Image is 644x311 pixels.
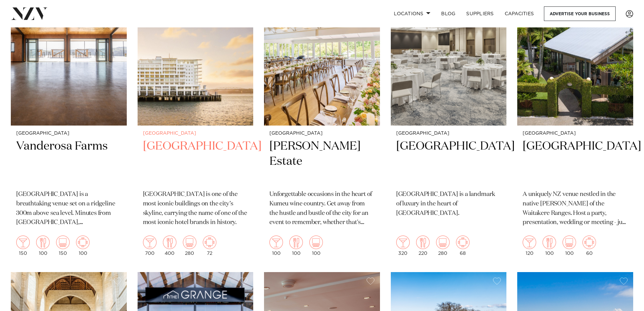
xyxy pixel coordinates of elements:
img: meeting.png [582,236,596,249]
p: [GEOGRAPHIC_DATA] is a breathtaking venue set on a ridgeline 300m above sea level. Minutes from [... [16,190,121,228]
img: theatre.png [56,236,70,249]
img: dining.png [36,236,50,249]
img: meeting.png [76,236,90,249]
div: 100 [563,236,576,256]
div: 60 [582,236,596,256]
div: 400 [163,236,176,256]
div: 100 [543,236,556,256]
div: 120 [523,236,536,256]
img: dining.png [416,236,430,249]
div: 100 [76,236,90,256]
a: Advertise your business [544,6,616,21]
small: [GEOGRAPHIC_DATA] [269,131,375,136]
img: cocktail.png [269,236,283,249]
div: 150 [56,236,70,256]
img: dining.png [163,236,176,249]
p: A uniquely NZ venue nestled in the native [PERSON_NAME] of the Waitakere Ranges. Host a party, pr... [523,190,628,228]
img: theatre.png [183,236,196,249]
div: 150 [16,236,30,256]
img: nzv-logo.png [11,7,48,20]
small: [GEOGRAPHIC_DATA] [16,131,121,136]
div: 100 [269,236,283,256]
div: 72 [203,236,216,256]
a: SUPPLIERS [461,6,499,21]
small: [GEOGRAPHIC_DATA] [396,131,501,136]
img: dining.png [543,236,556,249]
h2: [GEOGRAPHIC_DATA] [523,139,628,184]
a: Capacities [499,6,540,21]
div: 68 [456,236,470,256]
h2: [GEOGRAPHIC_DATA] [143,139,248,184]
small: [GEOGRAPHIC_DATA] [143,131,248,136]
div: 100 [289,236,303,256]
img: cocktail.png [523,236,536,249]
div: 220 [416,236,430,256]
img: theatre.png [563,236,576,249]
img: cocktail.png [396,236,410,249]
h2: [PERSON_NAME] Estate [269,139,375,184]
a: Locations [388,6,436,21]
div: 320 [396,236,410,256]
p: [GEOGRAPHIC_DATA] is a landmark of luxury in the heart of [GEOGRAPHIC_DATA]. [396,190,501,218]
img: dining.png [289,236,303,249]
div: 700 [143,236,157,256]
a: BLOG [436,6,461,21]
img: cocktail.png [143,236,157,249]
h2: [GEOGRAPHIC_DATA] [396,139,501,184]
img: theatre.png [309,236,323,249]
h2: Vanderosa Farms [16,139,121,184]
small: [GEOGRAPHIC_DATA] [523,131,628,136]
img: meeting.png [203,236,216,249]
div: 100 [309,236,323,256]
div: 100 [36,236,50,256]
div: 280 [436,236,450,256]
img: cocktail.png [16,236,30,249]
p: [GEOGRAPHIC_DATA] is one of the most iconic buildings on the city’s skyline, carrying the name of... [143,190,248,228]
div: 280 [183,236,196,256]
p: Unforgettable occasions in the heart of Kumeu wine country. Get away from the hustle and bustle o... [269,190,375,228]
img: meeting.png [456,236,470,249]
img: theatre.png [436,236,450,249]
